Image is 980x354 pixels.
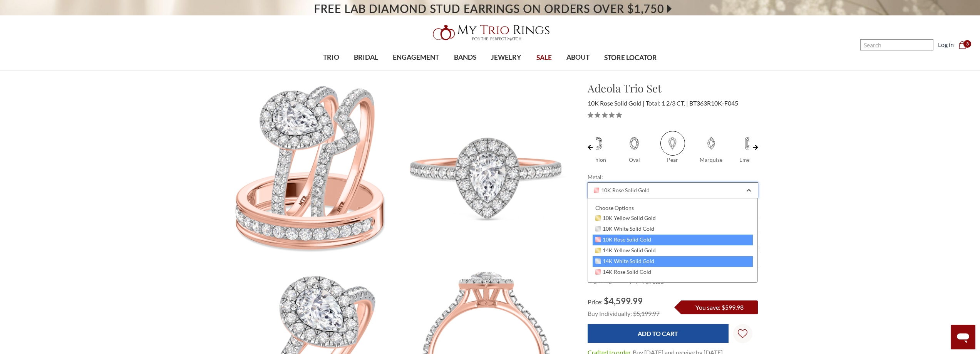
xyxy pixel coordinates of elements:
span: 10K Rose Solid Gold [588,99,645,107]
input: Search and use arrows or TAB to navigate results [860,39,933,50]
span: ENGAGEMENT [393,52,439,62]
span: BRIDAL [354,52,378,62]
h1: Adeola Trio Set [588,80,758,96]
button: submenu toggle [503,70,510,71]
a: Log in [938,40,954,49]
span: 10K Rose Solid Gold [594,187,650,193]
span: 10K Rose Solid Gold [595,237,652,243]
div: Combobox [588,182,758,198]
span: SALE [536,53,552,63]
a: BRIDAL [347,45,385,70]
span: $5,199.97 [633,310,660,317]
a: BANDS [447,45,484,70]
span: TRIO [323,52,339,62]
a: Cart with 0 items [958,40,971,49]
span: Cushion [584,131,608,156]
span: 3 [963,40,971,48]
span: Cushion [586,156,606,163]
button: submenu toggle [362,70,370,71]
span: STORE LOCATOR [604,53,657,63]
span: Buy Individually: [588,310,632,317]
a: JEWELRY [484,45,529,70]
span: 10K Yellow Solid Gold [595,215,656,221]
img: Photo of Adeola 1 2/3 ct tw. Pear Solitaire Trio Set 10K Rose Gold [BT363R-F045] [223,81,399,257]
span: JEWELRY [491,52,521,62]
span: Total: 1 2/3 CT. [646,99,688,107]
a: TRIO [316,45,347,70]
span: Oval [629,156,640,163]
button: submenu toggle [412,70,420,71]
input: Add to Cart [588,324,729,343]
span: $4,599.99 [604,296,643,306]
span: Emerald [737,131,762,156]
span: You save: $599.98 [695,304,744,311]
button: submenu toggle [574,70,582,71]
span: Oval [622,131,647,156]
span: Pear [660,131,685,156]
img: Photo of Adeola 1 2/3 ct tw. Pear Solitaire Trio Set 10K Rose Gold [BT363RE-F045] [399,81,575,257]
span: Emerald [739,156,759,163]
span: Price: [588,298,603,305]
a: My Trio Rings [284,20,696,45]
a: Wish Lists [733,324,752,343]
span: Pear [667,156,678,163]
span: 14K Rose Solid Gold [595,269,652,275]
span: 14K Yellow Solid Gold [595,247,656,253]
span: 14K White Solid Gold [595,258,655,264]
a: SALE [529,45,559,70]
span: ABOUT [566,52,590,62]
span: BANDS [454,52,476,62]
svg: cart.cart_preview [958,41,966,49]
button: submenu toggle [327,70,335,71]
img: My Trio Rings [429,20,552,45]
span: Marquise [700,156,722,163]
span: 10K White Solid Gold [595,226,655,232]
button: submenu toggle [461,70,469,71]
label: Metal: [588,173,758,181]
a: ABOUT [559,45,597,70]
div: Choose Options [593,203,753,213]
span: Marquise [699,131,724,156]
a: STORE LOCATOR [597,45,664,70]
a: ENGAGEMENT [385,45,446,70]
span: BT363R10K-F045 [689,99,738,107]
